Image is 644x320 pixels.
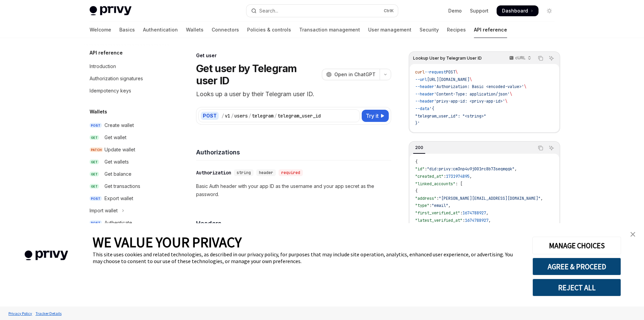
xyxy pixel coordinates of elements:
[366,112,379,120] span: Try it
[334,71,376,78] span: Open in ChatGPT
[196,52,391,59] div: Get user
[474,22,507,38] a: API reference
[415,174,444,179] span: "created_at"
[427,77,470,82] span: [URL][DOMAIN_NAME]
[247,22,291,38] a: Policies & controls
[547,144,556,152] button: Ask AI
[90,207,118,215] div: Import wallet
[278,112,321,119] div: telegram_user_id
[84,180,171,192] a: GETGet transactions
[413,144,425,152] div: 200
[322,69,380,80] button: Open in ChatGPT
[104,121,134,129] div: Create wallet
[415,106,429,111] span: --data
[626,228,640,241] a: close banner
[415,181,455,187] span: "linked_accounts"
[536,54,545,63] button: Copy the contents from the code block
[274,112,277,119] div: /
[470,174,472,179] span: ,
[196,89,391,99] p: Looks up a user by their Telegram user ID.
[90,184,99,189] span: GET
[462,218,465,223] span: :
[425,69,446,75] span: --request
[84,205,171,217] button: Toggle Import wallet section
[7,307,34,319] a: Privacy Policy
[104,182,140,190] div: Get transactions
[532,237,621,254] button: MANAGE CHOICES
[434,99,505,104] span: 'privy-app-id: <privy-app-id>'
[505,99,507,104] span: \
[470,7,488,14] a: Support
[104,194,133,202] div: Export wallet
[455,69,458,75] span: \
[119,22,135,38] a: Basics
[90,6,132,16] img: light logo
[84,217,171,229] a: POSTAuthenticate
[143,22,178,38] a: Authentication
[448,7,462,14] a: Demo
[425,166,427,172] span: :
[90,135,99,140] span: GET
[515,55,526,61] p: cURL
[196,62,319,87] h1: Get user by Telegram user ID
[104,170,132,178] div: Get balance
[299,22,360,38] a: Transaction management
[415,159,418,165] span: {
[415,113,486,119] span: "telegram_user_id": "<string>"
[439,196,541,201] span: "[PERSON_NAME][EMAIL_ADDRESS][DOMAIN_NAME]"
[93,251,522,264] div: This site uses cookies and related technologies, as described in our privacy policy, for purposes...
[413,56,482,61] span: Lookup User by Telegram User ID
[84,168,171,180] a: GETGet balance
[460,210,462,216] span: :
[259,7,278,15] div: Search...
[415,69,425,75] span: curl
[104,219,132,227] div: Authenticate
[415,91,434,97] span: --header
[104,158,129,166] div: Get wallets
[221,112,224,119] div: /
[432,203,448,208] span: "email"
[34,307,63,319] a: Tracker Details
[90,220,102,226] span: POST
[510,91,512,97] span: \
[455,181,462,187] span: : [
[444,174,446,179] span: :
[90,159,99,165] span: GET
[532,258,621,275] button: AGREE & PROCEED
[415,203,429,208] span: "type"
[415,218,462,223] span: "latest_verified_at"
[93,233,242,251] span: WE VALUE YOUR PRIVACY
[90,74,143,83] div: Authorization signatures
[505,52,534,64] button: cURL
[448,203,451,208] span: ,
[524,84,526,89] span: \
[470,77,472,82] span: \
[434,91,510,97] span: 'Content-Type: application/json'
[515,166,517,172] span: ,
[90,123,102,128] span: POST
[90,196,102,201] span: POST
[10,241,82,270] img: company logo
[630,232,635,237] img: close banner
[84,72,171,85] a: Authorization signatures
[231,112,234,119] div: /
[415,84,434,89] span: --header
[259,170,273,175] span: header
[465,218,488,223] span: 1674788927
[486,210,488,216] span: ,
[462,210,486,216] span: 1674788927
[429,203,432,208] span: :
[279,169,303,176] div: required
[104,146,135,154] div: Update wallet
[415,99,434,104] span: --header
[362,110,389,122] button: Try it
[544,5,555,16] button: Toggle dark mode
[225,112,230,119] div: v1
[246,5,398,17] button: Open search
[212,22,239,38] a: Connectors
[90,49,123,57] h5: API reference
[415,77,427,82] span: --url
[90,22,111,38] a: Welcome
[90,87,131,95] div: Idempotency keys
[488,218,491,223] span: ,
